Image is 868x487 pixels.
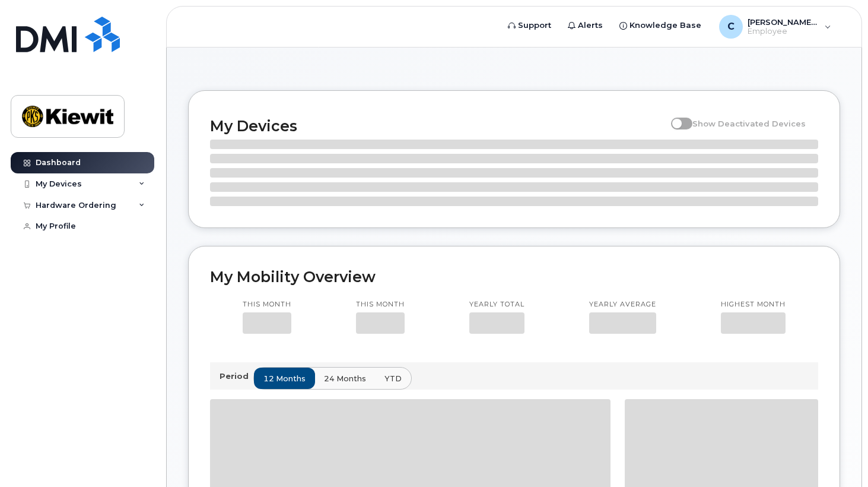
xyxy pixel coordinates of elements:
[324,373,366,384] span: 24 months
[469,300,524,309] p: Yearly total
[671,112,681,122] input: Show Deactivated Devices
[220,371,253,382] p: Period
[210,268,818,286] h2: My Mobility Overview
[589,300,656,309] p: Yearly average
[692,119,806,128] span: Show Deactivated Devices
[384,373,402,384] span: YTD
[210,117,665,135] h2: My Devices
[356,300,405,309] p: This month
[721,300,786,309] p: Highest month
[243,300,291,309] p: This month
